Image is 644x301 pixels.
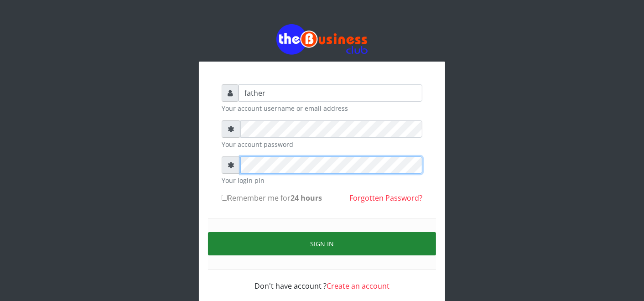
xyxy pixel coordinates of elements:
[222,140,422,149] small: Your account password
[208,232,436,255] button: Sign in
[222,270,422,291] div: Don't have account ?
[291,193,322,203] b: 24 hours
[222,195,228,201] input: Remember me for24 hours
[222,104,422,113] small: Your account username or email address
[222,192,322,203] label: Remember me for
[239,84,422,102] input: Username or email address
[349,193,422,203] a: Forgotten Password?
[222,176,422,185] small: Your login pin
[327,281,390,291] a: Create an account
